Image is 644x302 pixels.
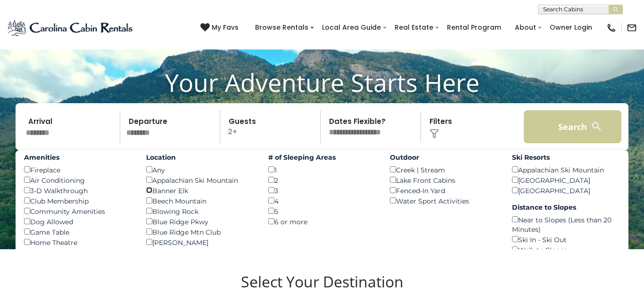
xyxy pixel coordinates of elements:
div: 6 or more [268,216,376,227]
div: Community Amenities [24,206,132,216]
div: [GEOGRAPHIC_DATA] [512,185,620,196]
img: search-regular-white.png [591,121,603,132]
div: 2 [268,175,376,185]
div: Water Sport Activities [390,196,498,206]
div: Home Theatre [24,237,132,247]
label: # of Sleeping Areas [268,153,376,162]
h1: Your Adventure Starts Here [7,68,637,97]
div: Blue Ridge Pkwy [146,216,254,227]
div: Appalachian Ski Mountain [512,164,620,175]
div: Blue Ridge Mtn Club [146,227,254,237]
div: 3 [268,185,376,196]
div: [GEOGRAPHIC_DATA] [512,175,620,185]
div: 4 [268,196,376,206]
a: Owner Login [545,20,597,35]
div: Appalachian Ski Mountain [146,175,254,185]
img: Blue-2.png [7,18,134,37]
div: Near to Slopes (Less than 20 Minutes) [512,214,620,234]
a: Rental Program [442,20,506,35]
div: 1 [268,164,376,175]
div: Banner Elk [146,185,254,196]
label: Amenities [24,153,132,162]
div: Close to Tweetsie [146,247,254,258]
div: Dog Allowed [24,216,132,227]
span: My Favs [212,23,239,33]
div: Lake Front Cabins [390,175,498,185]
div: Ski In - Ski Out [512,234,620,245]
div: Fenced-In Yard [390,185,498,196]
div: Game Table [24,227,132,237]
div: Hot Tub [24,247,132,258]
a: Local Area Guide [317,20,386,35]
div: Club Membership [24,196,132,206]
div: Creek | Stream [390,164,498,175]
img: filter--v1.png [429,129,439,139]
label: Location [146,153,254,162]
a: Real Estate [390,20,438,35]
label: Outdoor [390,153,498,162]
div: Walk to Slopes [512,245,620,255]
div: Blowing Rock [146,206,254,216]
div: 5 [268,206,376,216]
div: Any [146,164,254,175]
button: Search [524,110,621,143]
img: mail-regular-black.png [627,23,637,33]
a: My Favs [200,23,241,33]
p: 2+ [223,110,320,143]
div: Beech Mountain [146,196,254,206]
a: Browse Rentals [250,20,313,35]
div: 3-D Walkthrough [24,185,132,196]
div: [PERSON_NAME] [146,237,254,247]
div: Fireplace [24,164,132,175]
div: Air Conditioning [24,175,132,185]
label: Ski Resorts [512,153,620,162]
img: phone-regular-black.png [606,23,617,33]
a: About [510,20,541,35]
label: Distance to Slopes [512,203,620,212]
